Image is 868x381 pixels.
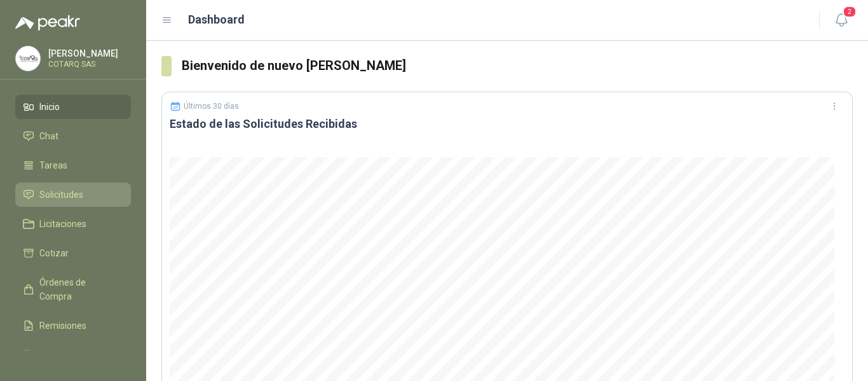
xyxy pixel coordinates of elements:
p: [PERSON_NAME] [48,49,128,58]
h3: Estado de las Solicitudes Recibidas [170,116,844,132]
span: Chat [39,129,58,143]
img: Company Logo [16,46,40,71]
button: 2 [830,9,853,32]
a: Inicio [15,95,131,119]
span: Configuración [39,348,95,362]
span: 2 [843,6,857,18]
a: Solicitudes [15,183,131,207]
a: Chat [15,124,131,148]
span: Licitaciones [39,217,86,231]
a: Cotizar [15,241,131,265]
span: Órdenes de Compra [39,275,119,303]
span: Solicitudes [39,188,83,202]
span: Tareas [39,158,67,172]
span: Remisiones [39,319,86,333]
img: Logo peakr [15,15,80,31]
span: Inicio [39,100,60,114]
a: Licitaciones [15,212,131,236]
a: Tareas [15,153,131,177]
p: Últimos 30 días [184,102,239,111]
a: Configuración [15,343,131,367]
h1: Dashboard [188,11,245,29]
span: Cotizar [39,246,69,260]
a: Remisiones [15,314,131,338]
a: Órdenes de Compra [15,270,131,308]
p: COTARQ SAS [48,60,128,68]
h3: Bienvenido de nuevo [PERSON_NAME] [182,56,853,76]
